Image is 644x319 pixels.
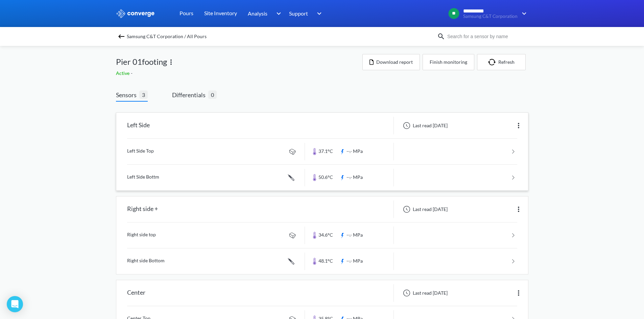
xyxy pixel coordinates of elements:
img: more.svg [515,205,523,213]
img: downArrow.svg [518,9,528,18]
img: more.svg [515,289,523,297]
div: Center [127,284,145,302]
img: more.svg [167,58,175,66]
div: Open Intercom Messenger [7,296,23,312]
div: Last read [DATE] [399,205,450,213]
span: Samsung C&T Corporation / All Pours [127,32,207,41]
img: downArrow.svg [313,9,324,18]
img: downArrow.svg [272,9,283,18]
span: Support [289,9,308,18]
div: Last read [DATE] [399,289,450,297]
img: more.svg [515,122,523,130]
div: Right side + [127,201,158,218]
span: Active [116,70,131,76]
span: Samsung C&T Corporation [463,14,518,19]
img: icon-refresh.svg [488,59,498,65]
button: Refresh [477,54,526,70]
img: backspace.svg [117,32,125,41]
span: Analysis [248,9,267,18]
div: Left Side [127,117,150,134]
div: Last read [DATE] [399,122,450,130]
img: logo_ewhite.svg [116,9,155,18]
span: 3 [139,90,148,99]
button: Download report [362,54,420,70]
span: 0 [208,90,217,99]
img: icon-file.svg [369,59,374,65]
input: Search for a sensor by name [445,33,527,40]
img: icon-search.svg [437,32,445,41]
button: Finish monitoring [423,54,474,70]
span: - [131,70,134,76]
span: Pier 01footing [116,55,167,68]
span: Sensors [116,90,139,100]
span: Differentials [172,90,208,100]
